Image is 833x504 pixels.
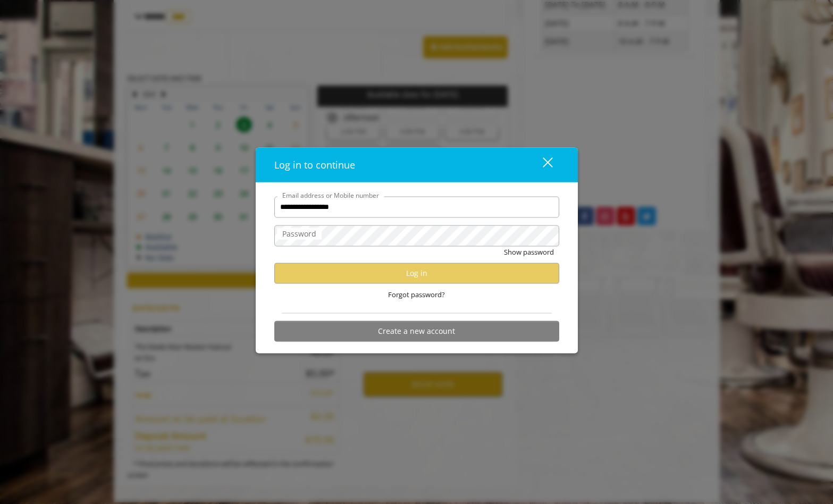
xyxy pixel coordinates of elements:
span: Forgot password? [388,289,445,300]
span: Log in to continue [274,158,355,171]
input: Email address or Mobile number [274,196,559,217]
label: Email address or Mobile number [277,190,384,200]
button: Create a new account [274,321,559,341]
button: Log in [274,263,559,283]
div: close dialog [531,157,552,173]
label: Password [277,228,322,239]
button: close dialog [523,154,559,175]
button: Show password [504,246,554,257]
input: Password [274,225,559,246]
